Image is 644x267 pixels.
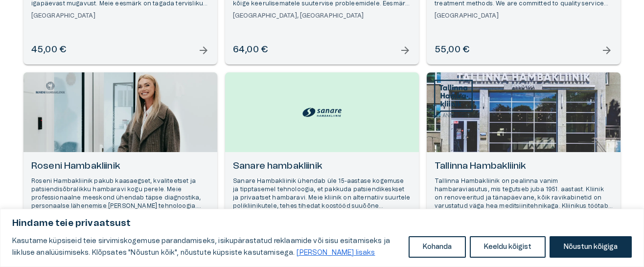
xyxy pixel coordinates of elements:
[399,44,411,56] span: arrow_forward
[434,80,473,119] img: Tallinna Hambakliinik logo
[550,236,632,258] button: Nõustun kõigiga
[233,44,268,57] h6: 64,00 €
[31,160,209,173] h6: Roseni Hambakliinik
[233,160,411,173] h6: Sanare hambakliinik
[233,12,411,20] h6: [GEOGRAPHIC_DATA], [GEOGRAPHIC_DATA]
[470,236,546,258] button: Keeldu kõigist
[12,218,632,229] p: Hindame teie privaatsust
[435,44,469,57] h6: 55,00 €
[31,12,209,20] h6: [GEOGRAPHIC_DATA]
[23,72,217,267] a: Open selected supplier available booking dates
[31,80,70,95] img: Roseni Hambakliinik logo
[233,177,411,211] p: Sanare Hambakliinik ühendab üle 15-aastase kogemuse ja tipptasemel tehnoloogia, et pakkuda patsie...
[435,12,613,20] h6: [GEOGRAPHIC_DATA]
[409,236,466,258] button: Kohanda
[31,44,66,57] h6: 45,00 €
[296,249,375,257] a: Loe lisaks
[12,235,401,259] p: Kasutame küpsiseid teie sirvimiskogemuse parandamiseks, isikupärastatud reklaamide või sisu esita...
[198,44,209,56] span: arrow_forward
[302,105,342,119] img: Sanare hambakliinik logo
[427,72,621,267] a: Open selected supplier available booking dates
[435,160,613,173] h6: Tallinna Hambakliinik
[601,44,613,56] span: arrow_forward
[31,177,209,211] p: Roseni Hambakliinik pakub kaasaegset, kvaliteetset ja patsiendisõbralikku hambaravi kogu perele. ...
[225,72,419,267] a: Open selected supplier available booking dates
[50,8,65,16] span: Help
[435,177,613,211] p: Tallinna Hambakliinik on pealinna vanim hambaraviasutus, mis tegutseb juba 1951. aastast. Kliinik...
